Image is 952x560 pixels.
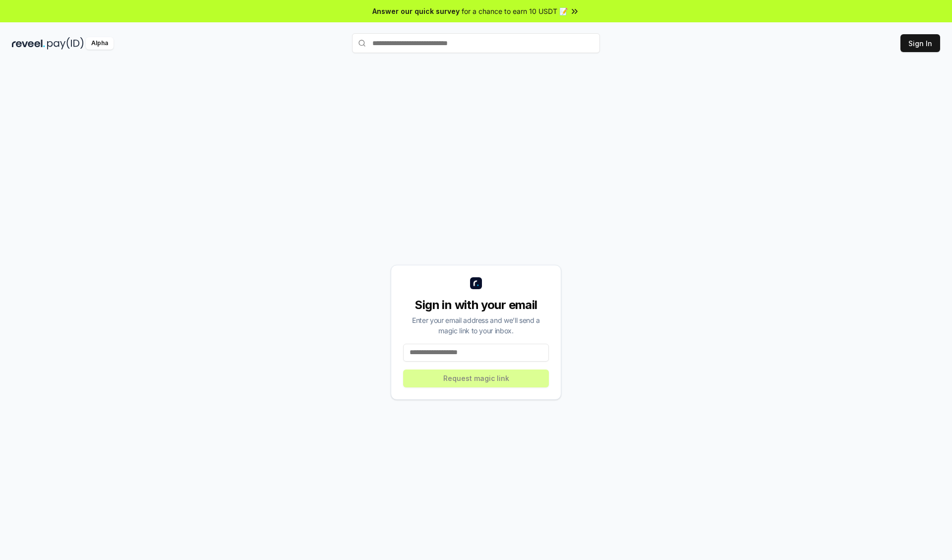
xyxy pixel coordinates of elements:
button: Sign In [900,34,940,52]
span: for a chance to earn 10 USDT 📝 [462,6,568,16]
span: Answer our quick survey [372,6,460,16]
img: pay_id [47,37,84,50]
div: Sign in with your email [403,297,549,313]
div: Alpha [86,37,114,50]
div: Enter your email address and we’ll send a magic link to your inbox. [403,315,549,336]
img: logo_small [470,277,482,289]
img: reveel_dark [12,37,45,50]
